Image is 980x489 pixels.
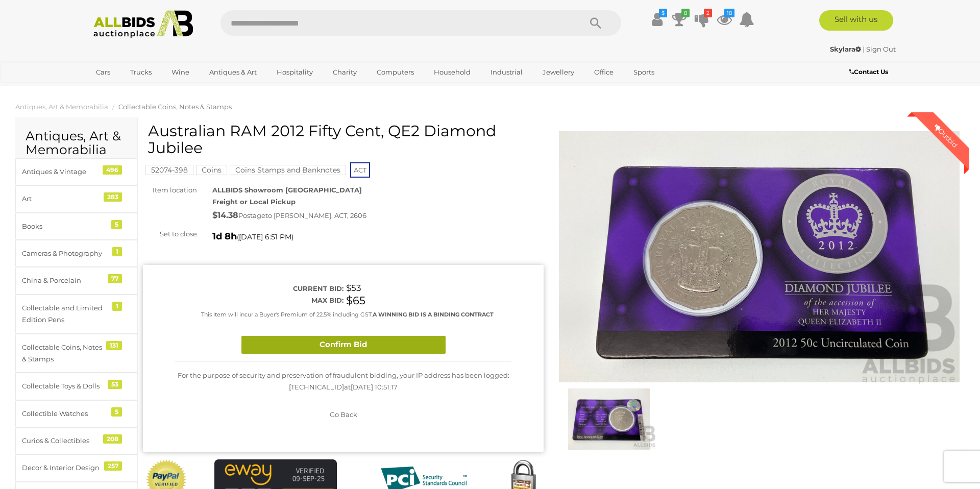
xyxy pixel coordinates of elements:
span: [TECHNICAL_ID] [289,383,344,391]
span: $53 [346,283,361,293]
b: A WINNING BID IS A BINDING CONTRACT [373,311,494,318]
div: China & Porcelain [22,275,106,286]
a: Coins Stamps and Banknotes [230,166,346,174]
i: $ [659,9,667,17]
a: Coins [196,166,227,174]
div: Current bid: [175,283,344,295]
h1: Australian RAM 2012 Fifty Cent, QE2 Diamond Jubilee [148,123,541,156]
img: Australian RAM 2012 Fifty Cent, QE2 Diamond Jubilee [561,388,656,450]
div: Art [22,193,106,205]
a: Books 5 [15,213,137,240]
a: Jewellery [536,64,581,81]
div: 257 [104,461,122,471]
a: Cameras & Photography 1 [15,240,137,267]
a: Wine [165,64,196,81]
span: ACT [350,162,370,178]
a: Collectable and Limited Edition Pens 1 [15,295,137,334]
mark: Coins [196,165,227,175]
strong: Freight or Local Pickup [212,198,296,206]
div: 496 [103,165,122,175]
a: Sign Out [866,45,896,53]
div: Cameras & Photography [22,248,106,259]
span: ( ) [237,233,293,241]
div: Collectable Coins, Notes & Stamps [22,341,106,365]
strong: Skylara [830,45,861,53]
i: 2 [704,9,712,17]
a: Decor & Interior Design 257 [15,454,137,481]
a: 2 [694,10,709,29]
strong: $14.38 [212,210,238,220]
a: Cars [89,64,117,81]
i: 8 [681,9,690,17]
a: Antiques & Vintage 496 [15,158,137,185]
a: Antiques, Art & Memorabilia [15,103,108,111]
div: Outbid [922,112,969,159]
img: Australian RAM 2012 Fifty Cent, QE2 Diamond Jubilee [559,128,960,386]
a: Trucks [124,64,158,81]
div: Item location [135,184,205,196]
button: Confirm Bid [241,336,446,354]
div: Collectible Watches [22,408,106,420]
span: [DATE] 6:51 PM [239,232,291,241]
div: Antiques & Vintage [22,166,106,178]
a: Collectable Coins, Notes & Stamps 131 [15,334,137,373]
div: For the purpose of security and preservation of fraudulent bidding, your IP address has been logg... [175,362,511,402]
div: Postage [212,208,544,223]
a: Art 283 [15,185,137,212]
div: 1 [112,302,122,311]
span: [DATE] 10:51:17 [351,383,398,391]
a: Collectible Watches 5 [15,400,137,427]
a: Household [427,64,477,81]
button: Search [570,10,621,36]
div: 208 [103,434,122,444]
a: Hospitality [270,64,320,81]
a: 18 [717,10,732,29]
a: Skylara [830,45,863,53]
div: Curios & Collectibles [22,435,106,447]
a: 8 [672,10,687,29]
a: Collectable Toys & Dolls 53 [15,373,137,400]
a: Sell with us [819,10,893,31]
span: | [863,45,865,53]
span: to [PERSON_NAME], ACT, 2606 [265,211,366,219]
div: 1 [112,247,122,256]
div: Decor & Interior Design [22,462,106,474]
span: $65 [346,294,365,307]
a: Computers [370,64,421,81]
div: 5 [111,407,122,417]
div: Collectable Toys & Dolls [22,380,106,392]
div: 53 [108,380,122,389]
a: Contact Us [849,66,891,78]
div: 77 [108,274,122,283]
a: $ [649,10,665,29]
div: Max bid: [175,295,344,306]
a: Antiques & Art [203,64,263,81]
div: 131 [106,341,122,350]
mark: Coins Stamps and Banknotes [230,165,346,175]
a: China & Porcelain 77 [15,267,137,294]
div: Collectable and Limited Edition Pens [22,302,106,326]
span: Go Back [330,410,357,419]
mark: 52074-398 [145,165,193,175]
div: 5 [111,220,122,229]
strong: ALLBIDS Showroom [GEOGRAPHIC_DATA] [212,186,362,194]
a: Collectable Coins, Notes & Stamps [118,103,232,111]
h2: Antiques, Art & Memorabilia [26,129,127,157]
a: Industrial [484,64,529,81]
small: This Item will incur a Buyer's Premium of 22.5% including GST. [201,311,494,318]
a: Office [587,64,620,81]
a: Charity [326,64,363,81]
div: Books [22,221,106,232]
a: Curios & Collectibles 208 [15,427,137,454]
img: Allbids.com.au [88,10,199,38]
a: 52074-398 [145,166,193,174]
i: 18 [724,9,734,17]
strong: 1d 8h [212,231,237,242]
b: Contact Us [849,68,888,76]
div: 283 [104,192,122,202]
div: Set to close [135,228,205,240]
a: Sports [627,64,661,81]
a: [GEOGRAPHIC_DATA] [89,81,175,97]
